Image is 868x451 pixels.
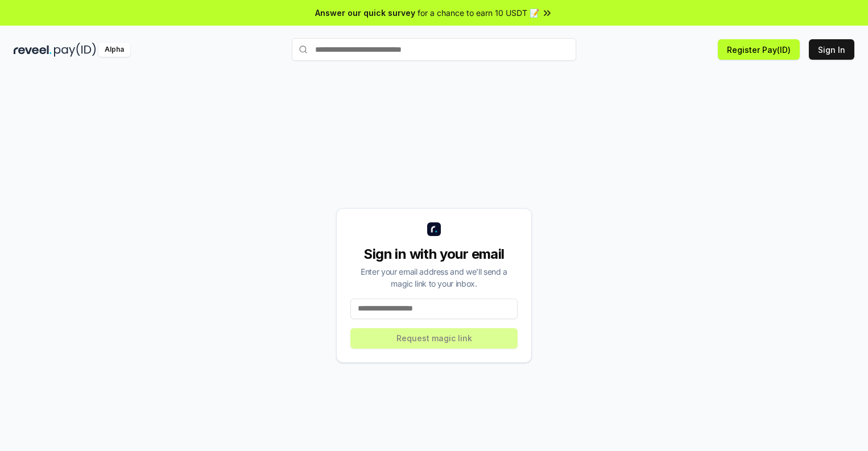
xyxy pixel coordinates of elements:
button: Sign In [809,39,854,60]
div: Enter your email address and we’ll send a magic link to your inbox. [350,266,518,289]
img: logo_small [427,222,441,236]
button: Register Pay(ID) [718,39,800,60]
img: pay_id [54,43,96,57]
img: reveel_dark [14,43,52,57]
div: Alpha [98,43,130,57]
div: Sign in with your email [350,245,518,263]
span: Answer our quick survey [315,7,415,19]
span: for a chance to earn 10 USDT 📝 [418,7,539,19]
